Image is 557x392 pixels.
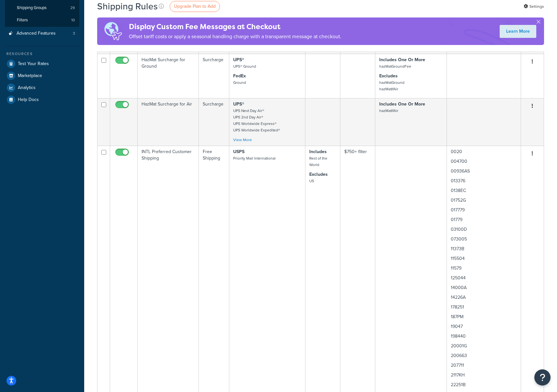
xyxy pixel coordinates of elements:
p: 073005 [451,236,517,242]
p: 22251B [451,382,517,388]
strong: Excludes [309,171,328,178]
p: 14226A [451,294,517,301]
strong: USPS [233,148,244,155]
a: View More [233,137,252,143]
strong: UPS® [233,101,244,107]
small: UPS Next Day Air® UPS 2nd Day Air® UPS Worldwide Express® UPS Worldwide Expedited® [233,108,280,133]
a: Test Your Rates [5,58,79,70]
span: Advanced Features [17,31,56,36]
p: 19047 [451,323,517,330]
span: Upgrade Plan to Add [174,3,216,10]
strong: Includes [309,148,327,155]
span: Help Docs [18,97,39,103]
td: Surcharge [199,98,229,146]
span: Marketplace [18,73,42,79]
strong: UPS® [233,56,244,63]
a: Help Docs [5,94,79,106]
li: Shipping Groups [5,2,79,14]
p: 207711 [451,362,517,369]
h4: Display Custom Fee Messages at Checkout [129,21,341,32]
p: 11579 [451,265,517,272]
td: HazMat Surcharge for Ground [138,54,199,98]
small: hazMatGroundFee [379,63,411,69]
small: US [309,178,314,184]
p: 125044 [451,275,517,281]
td: Surcharge [199,54,229,98]
span: Shipping Groups [17,5,47,11]
a: Analytics [5,82,79,94]
div: Resources [5,51,79,57]
span: 3 [73,31,75,36]
a: Settings [524,2,544,11]
span: Analytics [18,85,36,91]
small: Priority Mail International [233,155,276,161]
a: Filters 10 [5,14,79,26]
p: 187PM [451,314,517,320]
p: 004700 [451,158,517,165]
td: HazMat Surcharge for Air [138,98,199,146]
small: UPS® Ground [233,63,256,69]
span: 29 [70,5,75,11]
p: 01779 [451,217,517,223]
img: duties-banner-06bc72dcb5fe05cb3f9472aba00be2ae8eb53ab6f0d8bb03d382ba314ac3c341.png [97,17,129,45]
span: 10 [71,17,75,23]
button: Open Resource Center [534,369,551,386]
p: 200663 [451,353,517,359]
strong: FedEx [233,73,246,79]
p: 0138EC [451,187,517,194]
a: Upgrade Plan to Add [170,1,220,12]
small: hazMatGround hazMatIfAir [379,80,404,92]
p: Offset tariff costs or apply a seasonal handling charge with a transparent message at checkout. [129,32,341,41]
p: 20001G [451,343,517,349]
small: hazMatIfAir [379,108,398,114]
a: Shipping Groups 29 [5,2,79,14]
small: Ground [233,80,246,85]
p: 00936AS [451,168,517,174]
a: Marketplace [5,70,79,82]
li: Advanced Features [5,28,79,39]
li: Filters [5,14,79,26]
p: 14000A [451,285,517,291]
strong: Includes One Or More [379,101,425,107]
span: Test Your Rates [18,61,49,67]
strong: Excludes [379,73,398,79]
strong: Includes One Or More [379,56,425,63]
p: 01752G [451,197,517,204]
a: Advanced Features 3 [5,28,79,39]
p: 115504 [451,255,517,262]
small: Rest of the World [309,155,327,168]
p: 178251 [451,304,517,310]
p: 2117KH [451,372,517,378]
a: Learn More [500,25,536,38]
p: 013376 [451,178,517,184]
p: 198440 [451,333,517,340]
p: 017779 [451,207,517,213]
span: Filters [17,17,28,23]
p: 11373B [451,246,517,252]
p: 03100D [451,226,517,233]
